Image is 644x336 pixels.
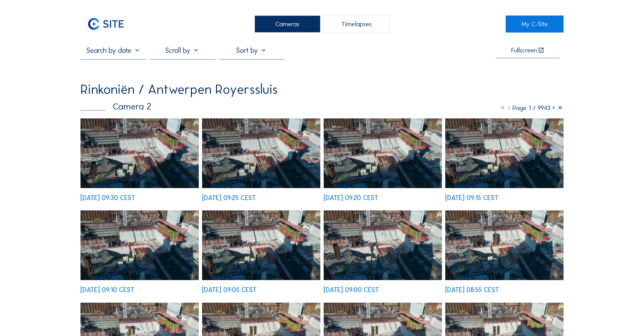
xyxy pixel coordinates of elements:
[255,16,320,33] div: Cameras
[80,102,151,111] div: Camera 2
[80,210,199,280] img: image_52650945
[324,287,379,293] div: [DATE] 09:00 CEST
[80,195,135,201] div: [DATE] 09:30 CEST
[202,195,256,201] div: [DATE] 09:25 CEST
[445,195,498,201] div: [DATE] 09:15 CEST
[511,47,537,54] div: Fullscreen
[80,46,146,55] input: Search by date 󰅀
[202,287,257,293] div: [DATE] 09:05 CEST
[202,118,320,188] img: image_52651342
[80,83,278,96] div: Rinkoniën / Antwerpen Royerssluis
[324,16,389,33] div: Timelapses
[445,287,499,293] div: [DATE] 08:55 CEST
[202,210,320,280] img: image_52650780
[80,118,199,188] img: image_52651496
[324,118,442,188] img: image_52651195
[324,195,378,201] div: [DATE] 09:20 CEST
[324,210,442,280] img: image_52650626
[513,104,550,112] span: Page 1 / 9943
[445,118,564,188] img: image_52651028
[80,287,134,293] div: [DATE] 09:10 CEST
[445,210,564,280] img: image_52650477
[506,16,564,33] a: My C-Site
[80,16,131,33] img: C-SITE Logo
[80,16,138,33] a: C-SITE Logo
